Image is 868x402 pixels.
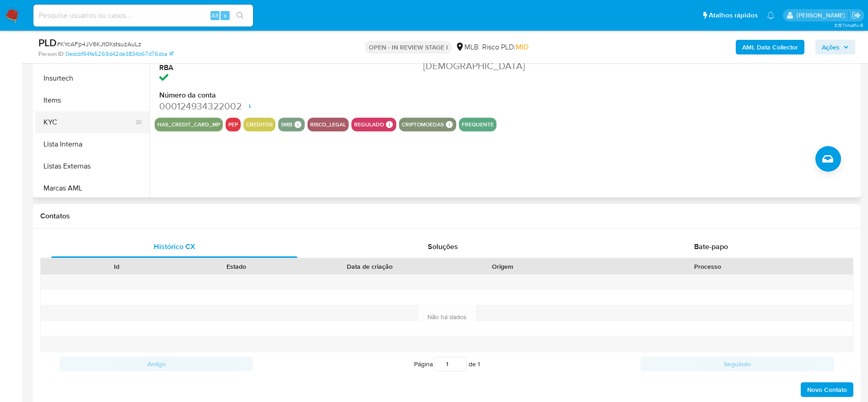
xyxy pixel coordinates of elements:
div: Data de criação [303,262,437,271]
button: creditos [246,123,273,126]
span: Página de [414,357,480,371]
span: 3.157.1-hotfix-5 [834,22,863,29]
button: smb [281,123,292,126]
b: PLD [38,35,57,50]
span: Bate-papo [694,241,728,252]
h1: Contatos [40,212,853,221]
button: regulado [354,123,384,126]
button: risco_legal [310,123,346,126]
div: Origem [449,262,556,271]
button: Seguindo [641,357,834,371]
div: Estado [183,262,290,271]
button: KYC [35,111,142,133]
dd: [DEMOGRAPHIC_DATA] [423,60,590,72]
span: Risco PLD: [482,42,528,52]
div: Id [63,262,170,271]
input: Pesquise usuários ou casos... [33,10,253,22]
span: s [224,11,226,20]
button: frequente [462,123,494,126]
span: # KYcAFp4JV6KJt0KstsuzAuLz [57,39,141,49]
span: 1 [478,359,480,369]
button: Ações [815,40,855,54]
span: MID [516,42,528,52]
span: Histórico CX [154,241,195,252]
button: Insurtech [35,67,150,89]
dt: Número da conta [159,90,326,100]
span: Atalhos rápidos [709,11,758,20]
button: pep [228,123,238,126]
div: MLB [455,42,479,52]
div: Processo [569,262,846,271]
button: Marcas AML [35,177,150,199]
span: Soluções [428,241,458,252]
dd: 000124934322002 [159,100,326,113]
b: Person ID [38,50,64,58]
button: Listas Externas [35,155,150,177]
span: Alt [211,11,219,20]
button: Antigo [59,357,253,371]
dt: RBA [159,63,326,73]
button: criptomoedas [402,123,444,126]
button: search-icon [231,9,249,22]
b: AML Data Collector [742,40,798,54]
a: Sair [852,11,861,20]
p: OPEN - IN REVIEW STAGE I [365,41,452,54]
span: Novo Contato [807,383,847,396]
p: lucas.santiago@mercadolivre.com [797,11,848,20]
a: Notificações [767,11,775,19]
button: has_credit_card_mp [157,123,220,126]
button: AML Data Collector [736,40,804,54]
button: Items [35,89,150,111]
button: Novo Contato [801,382,853,397]
a: 0edcbf94fa6269d42de3834b67d76dca [65,50,173,58]
span: Ações [822,40,840,54]
button: Lista Interna [35,133,150,155]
